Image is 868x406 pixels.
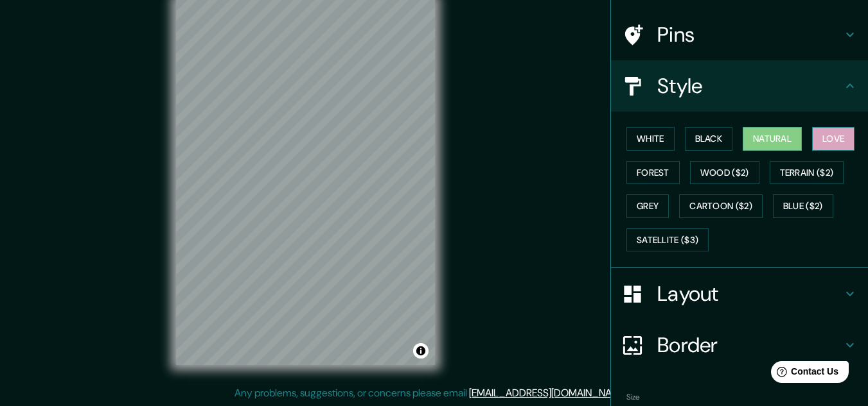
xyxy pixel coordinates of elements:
button: Toggle attribution [413,343,429,359]
button: Cartoon ($2) [679,194,763,218]
p: Any problems, suggestions, or concerns please email . [235,385,630,401]
div: Pins [611,9,868,60]
button: White [626,127,675,151]
h4: Layout [657,281,842,307]
div: Border [611,319,868,371]
button: Natural [743,127,802,151]
button: Blue ($2) [773,194,833,218]
label: Size [626,392,640,403]
iframe: Help widget launcher [754,356,854,392]
button: Wood ($2) [690,161,759,185]
button: Satellite ($3) [626,228,709,252]
div: Layout [611,268,868,319]
h4: Style [657,73,842,99]
a: [EMAIL_ADDRESS][DOMAIN_NAME] [469,386,628,400]
button: Black [685,127,733,151]
button: Grey [626,194,669,218]
h4: Pins [657,22,842,47]
button: Forest [626,161,680,185]
div: Style [611,60,868,112]
h4: Border [657,332,842,358]
button: Love [812,127,855,151]
button: Terrain ($2) [770,161,844,185]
